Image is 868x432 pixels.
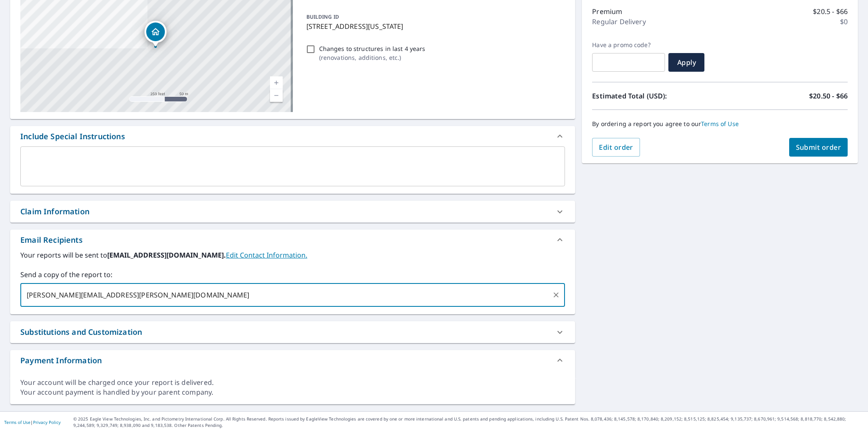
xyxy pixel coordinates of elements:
b: [EMAIL_ADDRESS][DOMAIN_NAME]. [107,250,226,260]
div: Payment Information [10,350,575,370]
p: By ordering a report you agree to our [592,120,848,128]
p: $20.50 - $66 [809,91,848,101]
p: Regular Delivery [592,17,645,27]
button: Clear [550,289,562,301]
div: Substitutions and Customization [20,326,142,338]
p: Changes to structures in last 4 years [319,44,426,53]
span: Submit order [796,143,841,152]
a: Current Level 17, Zoom Out [270,89,283,102]
div: Email Recipients [10,230,575,250]
div: Payment Information [20,355,102,366]
button: Apply [668,53,704,72]
div: Claim Information [10,201,575,222]
div: Your account will be charged once your report is delivered. [20,378,565,387]
a: EditContactInfo [226,250,307,260]
div: Substitutions and Customization [10,321,575,343]
p: Estimated Total (USD): [592,91,720,101]
div: Email Recipients [20,234,83,246]
p: BUILDING ID [306,13,339,20]
div: Include Special Instructions [10,126,575,146]
p: Premium [592,6,622,17]
label: Send a copy of the report to: [20,269,565,280]
label: Your reports will be sent to [20,250,565,260]
p: | [4,420,61,425]
button: Submit order [789,138,848,157]
p: ( renovations, additions, etc. ) [319,53,426,62]
div: Include Special Instructions [20,131,125,142]
div: Claim Information [20,206,89,217]
p: [STREET_ADDRESS][US_STATE] [306,21,562,31]
button: Edit order [592,138,640,157]
a: Terms of Use [701,120,739,128]
div: Your account payment is handled by your parent company. [20,387,565,397]
label: Have a promo code? [592,41,665,49]
p: © 2025 Eagle View Technologies, Inc. and Pictometry International Corp. All Rights Reserved. Repo... [73,416,864,429]
a: Terms of Use [4,419,31,425]
p: $0 [840,17,848,27]
span: Edit order [599,143,633,152]
div: Dropped pin, building 1, Residential property, 1812 Pheasant Run Dr Maryland Heights, MO 63043 [145,21,167,47]
span: Apply [675,58,698,67]
p: $20.5 - $66 [813,6,848,17]
a: Current Level 17, Zoom In [270,76,283,89]
a: Privacy Policy [33,419,61,425]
